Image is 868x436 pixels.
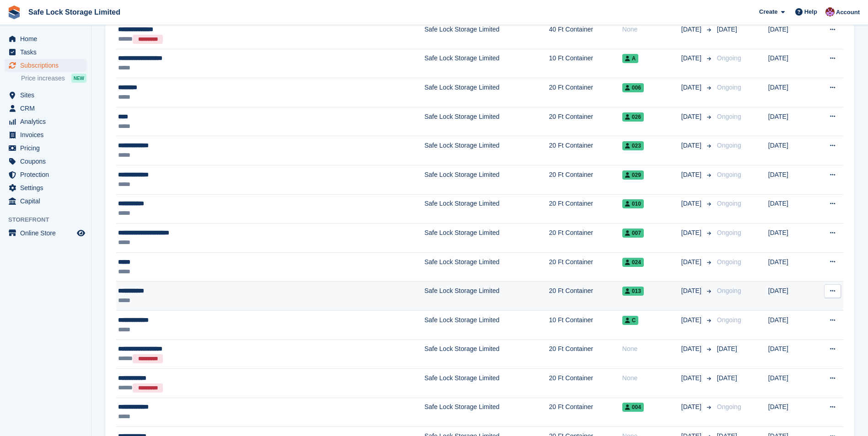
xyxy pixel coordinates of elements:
a: menu [5,142,86,154]
td: [DATE] [768,398,812,427]
span: Ongoing [717,113,741,120]
td: 20 Ft Container [549,282,622,311]
td: [DATE] [768,78,812,107]
span: Ongoing [717,54,741,62]
td: [DATE] [768,340,812,369]
span: Ongoing [717,287,741,294]
span: Ongoing [717,142,741,149]
td: 20 Ft Container [549,165,622,194]
td: [DATE] [768,252,812,282]
span: 024 [622,258,644,267]
span: [DATE] [681,25,703,34]
span: Home [20,32,75,45]
span: 013 [622,287,644,296]
td: Safe Lock Storage Limited [424,107,549,136]
span: Pricing [20,142,75,154]
span: [DATE] [681,199,703,208]
span: Create [759,7,777,16]
span: Tasks [20,46,75,58]
span: Sites [20,89,75,101]
a: menu [5,128,86,141]
span: Analytics [20,115,75,128]
td: 20 Ft Container [549,340,622,369]
td: Safe Lock Storage Limited [424,282,549,311]
span: [DATE] [681,402,703,412]
td: 20 Ft Container [549,136,622,165]
span: 023 [622,141,644,150]
td: [DATE] [768,369,812,398]
span: Account [836,8,860,17]
span: CRM [20,102,75,115]
a: menu [5,46,86,58]
span: [DATE] [717,374,737,382]
td: [DATE] [768,310,812,340]
td: Safe Lock Storage Limited [424,369,549,398]
a: Safe Lock Storage Limited [25,5,124,20]
div: NEW [71,74,86,83]
a: menu [5,102,86,115]
td: Safe Lock Storage Limited [424,49,549,78]
span: [DATE] [717,345,737,352]
td: 20 Ft Container [549,107,622,136]
td: Safe Lock Storage Limited [424,310,549,340]
span: Invoices [20,128,75,141]
img: Toni Ebong [825,7,835,16]
td: Safe Lock Storage Limited [424,20,549,49]
span: [DATE] [681,373,703,383]
a: menu [5,89,86,101]
span: Ongoing [717,229,741,236]
span: Online Store [20,227,75,239]
div: None [622,25,681,34]
div: None [622,344,681,354]
span: 010 [622,199,644,208]
td: Safe Lock Storage Limited [424,165,549,194]
span: Protection [20,168,75,181]
td: Safe Lock Storage Limited [424,340,549,369]
span: Capital [20,195,75,207]
td: 20 Ft Container [549,78,622,107]
span: Settings [20,181,75,194]
span: Storefront [8,215,91,224]
td: Safe Lock Storage Limited [424,78,549,107]
span: [DATE] [681,344,703,354]
span: [DATE] [681,257,703,267]
td: 20 Ft Container [549,223,622,253]
a: menu [5,195,86,207]
a: menu [5,227,86,239]
span: Price increases [21,74,65,83]
td: [DATE] [768,20,812,49]
a: Preview store [75,228,86,239]
img: stora-icon-8386f47178a22dfd0bd8f6a31ec36ba5ce8667c1dd55bd0f319d3a0aa187defe.svg [7,5,21,19]
span: [DATE] [681,53,703,63]
span: 004 [622,403,644,412]
a: menu [5,59,86,72]
td: Safe Lock Storage Limited [424,136,549,165]
td: 20 Ft Container [549,194,622,223]
span: 007 [622,229,644,238]
td: [DATE] [768,165,812,194]
span: Ongoing [717,84,741,91]
span: [DATE] [681,315,703,325]
span: [DATE] [681,228,703,238]
span: Ongoing [717,258,741,266]
td: 20 Ft Container [549,398,622,427]
td: [DATE] [768,107,812,136]
span: A [622,54,639,63]
td: [DATE] [768,223,812,253]
td: 40 Ft Container [549,20,622,49]
td: [DATE] [768,194,812,223]
span: [DATE] [681,112,703,122]
a: menu [5,155,86,168]
span: [DATE] [717,26,737,33]
td: [DATE] [768,282,812,311]
td: Safe Lock Storage Limited [424,223,549,253]
td: 10 Ft Container [549,49,622,78]
span: 029 [622,170,644,180]
a: menu [5,181,86,194]
td: 10 Ft Container [549,310,622,340]
td: Safe Lock Storage Limited [424,194,549,223]
td: Safe Lock Storage Limited [424,252,549,282]
span: [DATE] [681,141,703,150]
span: Ongoing [717,316,741,324]
span: C [622,316,639,325]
